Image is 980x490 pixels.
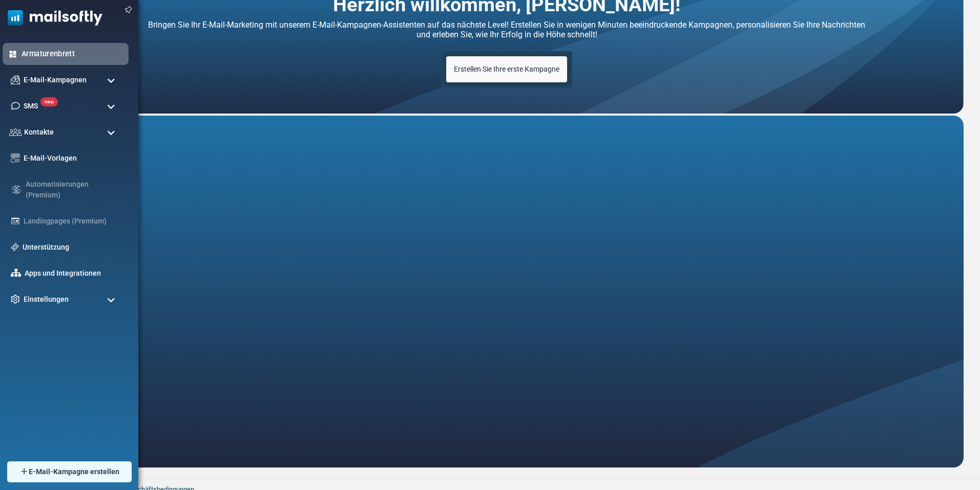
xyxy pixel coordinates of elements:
img: campaigns-icon.png [11,75,20,84]
img: landing_pages.svg [11,216,20,226]
font: Erstellen Sie Ihre erste Kampagne [454,65,559,73]
img: workflow.svg [11,184,22,195]
font: Kontakte [24,128,54,136]
a: E-Mail-Vorlagen [24,153,120,164]
font: Armaturenbrett [22,49,75,58]
a: Apps und Integrationen [25,268,120,279]
font: E-Mail-Kampagnen [24,76,87,84]
img: support-icon.svg [11,243,19,251]
a: Armaturenbrett [22,48,123,59]
img: dashboard-icon-active.svg [8,49,18,59]
font: E-Mail-Kampagne erstellen [29,467,119,476]
img: sms-icon.png [11,101,20,110]
font: Einstellungen [24,295,69,303]
font: Unterstützung [23,243,69,251]
font: SMS [24,102,38,110]
img: settings-icon.svg [11,295,20,304]
font: neu [45,98,54,105]
font: Bringen Sie Ihr E-Mail-Marketing mit unserem E-Mail-Kampagnen-Assistenten auf das nächste Level! ... [148,20,865,39]
img: contacts-icon.svg [9,128,22,136]
iframe: KI-Agent für den Kundensupport [50,116,964,467]
a: Unterstützung [23,242,120,253]
font: E-Mail-Vorlagen [24,154,77,162]
font: Apps und Integrationen [25,269,101,277]
img: email-templates-icon.svg [11,153,20,163]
